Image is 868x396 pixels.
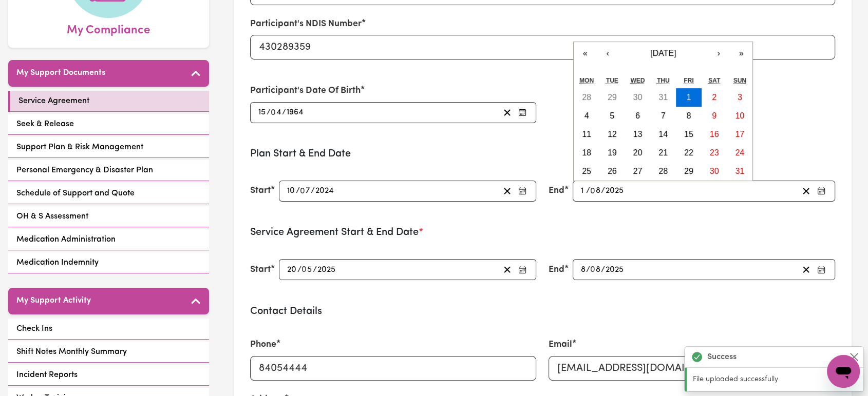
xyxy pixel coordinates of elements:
[16,323,52,335] span: Check Ins
[582,148,591,157] abbr: August 18, 2025
[580,263,586,276] input: --
[625,107,651,125] button: August 6, 2025
[625,162,651,181] button: August 27, 2025
[702,125,727,144] button: August 16, 2025
[271,106,282,120] input: --
[549,263,564,276] label: End
[549,338,572,351] label: Email
[8,137,209,158] a: Support Plan & Risk Management
[8,319,209,340] a: Check Ins
[712,111,716,120] abbr: August 9, 2025
[311,186,315,195] span: /
[735,130,744,138] abbr: August 17, 2025
[738,93,742,102] abbr: August 3, 2025
[702,162,727,181] button: August 30, 2025
[650,162,676,181] button: August 28, 2025
[710,130,719,138] abbr: August 16, 2025
[16,68,105,78] h5: My Support Documents
[658,148,668,157] abbr: August 21, 2025
[258,106,267,120] input: --
[297,265,301,274] span: /
[599,144,625,162] button: August 19, 2025
[574,107,599,125] button: August 4, 2025
[686,93,691,102] abbr: August 1, 2025
[586,265,590,274] span: /
[67,18,150,39] span: My Compliance
[661,111,666,120] abbr: August 7, 2025
[727,107,752,125] button: August 10, 2025
[735,148,744,157] abbr: August 24, 2025
[635,111,640,120] abbr: August 6, 2025
[16,210,88,223] span: OH & S Assessment
[610,111,614,120] abbr: August 5, 2025
[605,184,625,198] input: ----
[708,77,720,84] abbr: Saturday
[16,296,91,306] h5: My Support Activity
[8,288,209,314] button: My Support Activity
[733,77,746,84] abbr: Sunday
[250,184,271,197] label: Start
[8,206,209,227] a: OH & S Assessment
[574,162,599,181] button: August 25, 2025
[633,93,643,102] abbr: July 30, 2025
[317,263,336,276] input: ----
[633,167,643,175] abbr: August 27, 2025
[579,77,594,84] abbr: Monday
[625,88,651,107] button: July 30, 2025
[650,49,676,57] span: [DATE]
[282,108,286,117] span: /
[608,148,617,157] abbr: August 19, 2025
[591,263,601,276] input: --
[586,186,590,195] span: /
[599,125,625,144] button: August 12, 2025
[657,77,670,84] abbr: Thursday
[727,162,752,181] button: August 31, 2025
[16,369,78,381] span: Incident Reports
[8,342,209,363] a: Shift Notes Monthly Summary
[582,167,591,175] abbr: August 25, 2025
[271,108,276,116] span: 0
[727,88,752,107] button: August 3, 2025
[300,184,311,198] input: --
[250,148,836,160] h3: Plan Start & End Date
[693,374,857,385] p: File uploaded successfully
[596,42,619,65] button: ‹
[608,130,617,138] abbr: August 12, 2025
[250,84,361,97] label: Participant's Date Of Birth
[650,125,676,144] button: August 14, 2025
[676,88,702,107] button: August 1, 2025
[650,107,676,125] button: August 7, 2025
[574,144,599,162] button: August 18, 2025
[301,266,307,274] span: 0
[8,229,209,250] a: Medication Administration
[16,187,135,200] span: Schedule of Support and Quote
[827,355,860,388] iframe: Button to launch messaging window
[584,111,589,120] abbr: August 4, 2025
[702,88,727,107] button: August 2, 2025
[8,160,209,181] a: Personal Emergency & Disaster Plan
[684,77,693,84] abbr: Friday
[250,338,276,351] label: Phone
[16,164,153,176] span: Personal Emergency & Disaster Plan
[606,77,618,84] abbr: Tuesday
[601,265,605,274] span: /
[574,42,596,65] button: «
[582,93,591,102] abbr: July 28, 2025
[8,114,209,135] a: Seek & Release
[590,187,595,195] span: 0
[313,265,317,274] span: /
[599,162,625,181] button: August 26, 2025
[250,263,271,276] label: Start
[631,77,645,84] abbr: Wednesday
[676,125,702,144] button: August 15, 2025
[710,167,719,175] abbr: August 30, 2025
[250,305,836,318] h3: Contact Details
[684,148,693,157] abbr: August 22, 2025
[730,42,752,65] button: »
[16,346,127,358] span: Shift Notes Monthly Summary
[676,144,702,162] button: August 22, 2025
[16,256,99,269] span: Medication Indemnity
[16,141,143,153] span: Support Plan & Risk Management
[702,144,727,162] button: August 23, 2025
[599,107,625,125] button: August 5, 2025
